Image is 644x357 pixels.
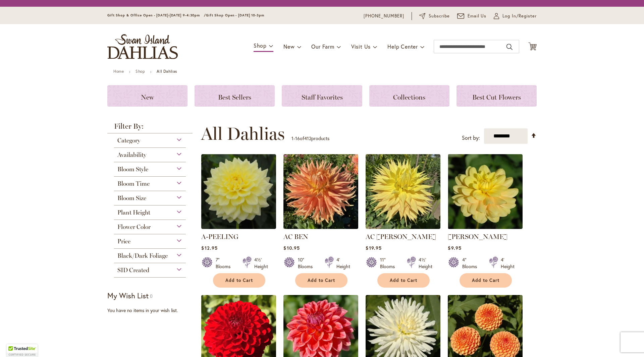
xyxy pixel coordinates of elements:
span: Add to Cart [225,278,253,283]
span: Email Us [468,13,487,19]
div: 4½' Height [419,256,432,270]
label: Sort by: [462,132,480,144]
span: Best Cut Flowers [472,93,521,101]
button: Add to Cart [213,273,265,288]
span: New [283,43,294,50]
a: New [107,85,187,107]
strong: My Wish List [107,291,149,300]
a: AC BEN [283,224,358,230]
img: AC Jeri [366,154,440,229]
a: Shop [136,69,145,74]
div: 7" Blooms [216,256,234,270]
a: AHOY MATEY [448,224,523,230]
div: TrustedSite Certified [7,344,38,357]
span: Staff Favorites [302,93,343,101]
a: Best Sellers [195,85,275,107]
span: Gift Shop Open - [DATE] 10-3pm [206,13,264,17]
a: Subscribe [419,13,450,19]
span: Black/Dark Foliage [117,252,168,259]
a: Staff Favorites [282,85,362,107]
span: Shop [254,42,267,49]
span: Gift Shop & Office Open - [DATE]-[DATE] 9-4:30pm / [107,13,206,17]
a: Collections [369,85,449,107]
span: Subscribe [429,13,450,19]
span: $9.95 [448,245,461,251]
button: Search [506,42,513,52]
div: 4' Height [336,256,350,270]
span: Add to Cart [472,278,499,283]
img: AC BEN [283,154,358,229]
a: [PHONE_NUMBER] [364,13,404,19]
div: 11" Blooms [380,256,399,270]
div: 10" Blooms [298,256,317,270]
a: store logo [107,34,178,59]
span: Flower Color [117,223,151,231]
span: Add to Cart [308,278,335,283]
strong: All Dahlias [157,69,177,74]
a: AC [PERSON_NAME] [366,233,436,241]
span: 412 [304,135,311,141]
span: Bloom Time [117,180,150,187]
a: Log In/Register [494,13,537,19]
span: Price [117,238,130,245]
div: 4½' Height [254,256,268,270]
span: Visit Us [351,43,371,50]
button: Add to Cart [295,273,347,288]
strong: Filter By: [107,123,193,133]
p: - of products [291,133,329,144]
span: Log In/Register [502,13,537,19]
span: SID Created [117,266,149,274]
span: Bloom Style [117,166,148,173]
div: 4" Blooms [462,256,481,270]
span: Our Farm [311,43,334,50]
span: 1 [291,135,293,141]
span: Bloom Size [117,194,146,202]
span: New [141,93,154,101]
a: AC Jeri [366,224,440,230]
span: Availability [117,151,146,159]
button: Add to Cart [377,273,430,288]
div: 4' Height [501,256,515,270]
span: Add to Cart [390,278,417,283]
span: Plant Height [117,209,150,216]
span: $12.95 [201,245,217,251]
span: Help Center [387,43,418,50]
a: A-PEELING [201,233,238,241]
span: $19.95 [366,245,381,251]
div: You have no items in your wish list. [107,307,197,314]
span: Best Sellers [218,93,251,101]
span: Collections [393,93,425,101]
span: $10.95 [283,245,300,251]
a: Best Cut Flowers [457,85,537,107]
span: Category [117,137,140,144]
img: A-Peeling [201,154,276,229]
a: [PERSON_NAME] [448,233,507,241]
a: Email Us [457,13,487,19]
span: All Dahlias [201,124,285,144]
a: AC BEN [283,233,308,241]
img: AHOY MATEY [448,154,523,229]
span: 16 [295,135,300,141]
a: A-Peeling [201,224,276,230]
a: Home [113,69,124,74]
button: Add to Cart [460,273,512,288]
